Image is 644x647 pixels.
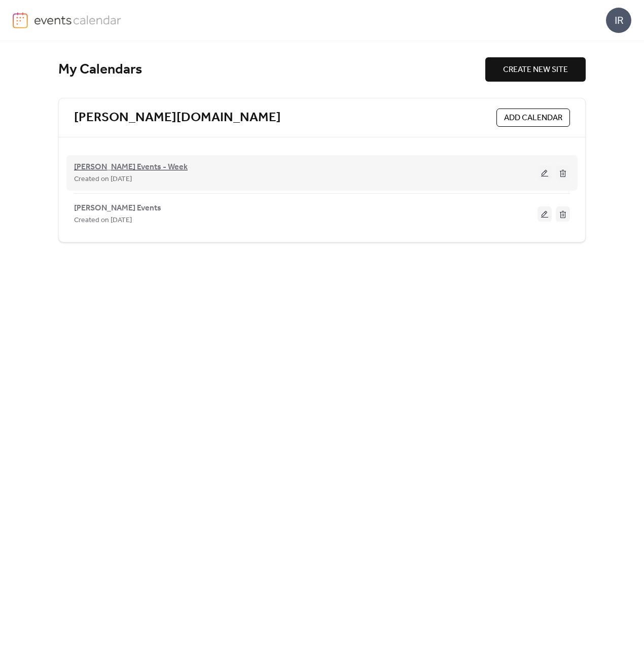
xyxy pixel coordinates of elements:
[606,8,631,33] div: IR
[74,202,161,214] span: [PERSON_NAME] Events
[74,161,188,173] span: [PERSON_NAME] Events - Week
[74,173,132,186] span: Created on [DATE]
[496,109,570,127] button: ADD CALENDAR
[485,57,586,82] button: CREATE NEW SITE
[74,110,281,126] a: [PERSON_NAME][DOMAIN_NAME]
[58,61,485,79] div: My Calendars
[503,64,568,76] span: CREATE NEW SITE
[34,12,122,27] img: logo-type
[74,214,132,227] span: Created on [DATE]
[13,12,28,28] img: logo
[504,112,562,124] span: ADD CALENDAR
[74,164,188,170] a: [PERSON_NAME] Events - Week
[74,205,161,211] a: [PERSON_NAME] Events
